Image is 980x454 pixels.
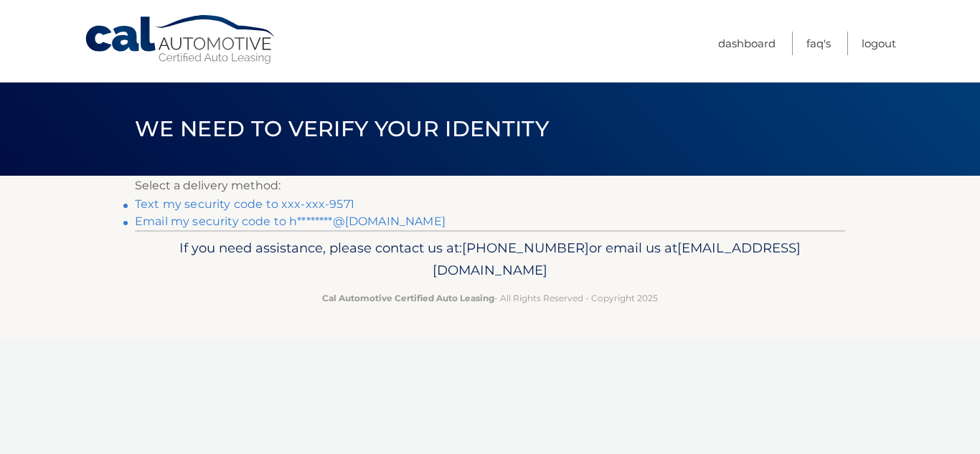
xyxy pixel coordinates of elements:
a: Cal Automotive [84,14,278,65]
a: Logout [862,32,896,55]
p: Select a delivery method: [135,176,845,196]
a: Dashboard [718,32,776,55]
span: [PHONE_NUMBER] [462,240,589,256]
p: - All Rights Reserved - Copyright 2025 [144,290,836,306]
a: FAQ's [806,32,831,55]
p: If you need assistance, please contact us at: or email us at [144,237,836,283]
span: We need to verify your identity [135,115,549,142]
strong: Cal Automotive Certified Auto Leasing [322,293,494,303]
a: Text my security code to xxx-xxx-9571 [135,197,354,211]
a: Email my security code to h********@[DOMAIN_NAME] [135,214,446,228]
